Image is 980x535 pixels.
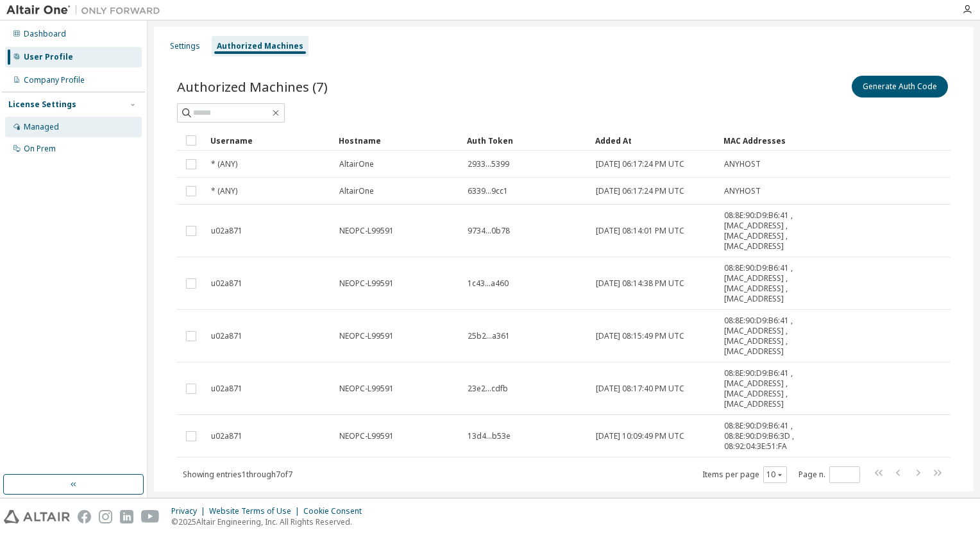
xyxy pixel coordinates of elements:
[596,331,684,341] span: [DATE] 08:15:49 PM UTC
[211,159,237,169] span: * (ANY)
[723,130,809,151] div: MAC Addresses
[852,76,948,98] button: Generate Auth Code
[596,226,684,236] span: [DATE] 08:14:01 PM UTC
[120,510,133,523] img: linkedin.svg
[468,278,509,289] span: 1c43...a460
[724,210,809,251] span: 08:8E:90:D9:B6:41 , [MAC_ADDRESS] , [MAC_ADDRESS] , [MAC_ADDRESS]
[170,41,200,51] div: Settings
[209,506,303,516] div: Website Terms of Use
[171,506,209,516] div: Privacy
[339,431,394,441] span: NEOPC-L99591
[468,226,510,236] span: 9734...0b78
[211,331,242,341] span: u02a871
[339,384,394,394] span: NEOPC-L99591
[211,384,242,394] span: u02a871
[183,469,292,480] span: Showing entries 1 through 7 of 7
[339,226,394,236] span: NEOPC-L99591
[702,466,787,483] span: Items per page
[468,186,508,196] span: 6339...9cc1
[596,431,684,441] span: [DATE] 10:09:49 PM UTC
[24,52,73,62] div: User Profile
[303,506,369,516] div: Cookie Consent
[596,186,684,196] span: [DATE] 06:17:24 PM UTC
[468,384,508,394] span: 23e2...cdfb
[467,130,585,151] div: Auth Token
[766,470,784,480] button: 10
[596,278,684,289] span: [DATE] 08:14:38 PM UTC
[339,278,394,289] span: NEOPC-L99591
[724,159,761,169] span: ANYHOST
[339,159,374,169] span: AltairOne
[24,29,66,39] div: Dashboard
[724,263,809,304] span: 08:8E:90:D9:B6:41 , [MAC_ADDRESS] , [MAC_ADDRESS] , [MAC_ADDRESS]
[468,431,511,441] span: 13d4...b53e
[339,186,374,196] span: AltairOne
[211,186,237,196] span: * (ANY)
[724,186,761,196] span: ANYHOST
[211,226,242,236] span: u02a871
[468,331,510,341] span: 25b2...a361
[217,41,303,51] div: Authorized Machines
[468,159,509,169] span: 2933...5399
[724,316,809,357] span: 08:8E:90:D9:B6:41 , [MAC_ADDRESS] , [MAC_ADDRESS] , [MAC_ADDRESS]
[24,144,56,154] div: On Prem
[798,466,860,483] span: Page n.
[724,368,809,409] span: 08:8E:90:D9:B6:41 , [MAC_ADDRESS] , [MAC_ADDRESS] , [MAC_ADDRESS]
[595,130,713,151] div: Added At
[6,4,167,17] img: Altair One
[724,421,809,452] span: 08:8E:90:D9:B6:41 , 08:8E:90:D9:B6:3D , 08:92:04:3E:51:FA
[211,431,242,441] span: u02a871
[177,78,328,96] span: Authorized Machines (7)
[171,516,369,527] p: © 2025 Altair Engineering, Inc. All Rights Reserved.
[211,278,242,289] span: u02a871
[4,510,70,523] img: altair_logo.svg
[78,510,91,523] img: facebook.svg
[210,130,328,151] div: Username
[141,510,160,523] img: youtube.svg
[596,384,684,394] span: [DATE] 08:17:40 PM UTC
[339,331,394,341] span: NEOPC-L99591
[596,159,684,169] span: [DATE] 06:17:24 PM UTC
[24,75,85,85] div: Company Profile
[8,99,76,110] div: License Settings
[24,122,59,132] div: Managed
[339,130,457,151] div: Hostname
[99,510,112,523] img: instagram.svg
